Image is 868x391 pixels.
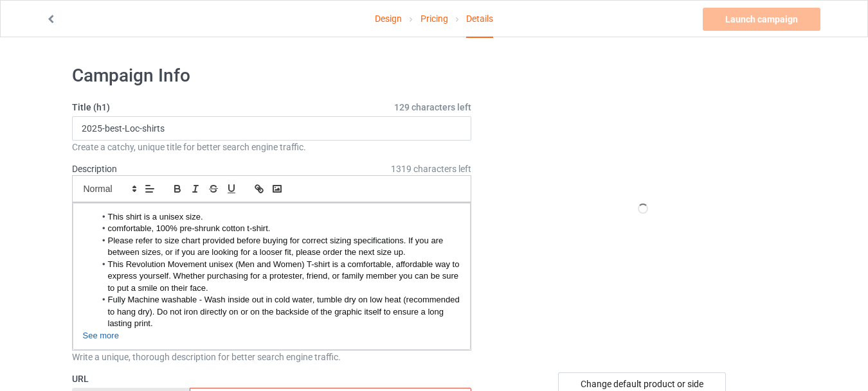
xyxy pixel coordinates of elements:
[72,351,472,363] div: Write a unique, thorough description for better search engine traffic.
[420,1,448,37] a: Pricing
[107,236,445,257] span: Please refer to size chart provided before buying for correct sizing specifications. If you are b...
[394,101,471,114] span: 129 characters left
[72,64,472,87] h1: Campaign Info
[466,1,493,38] div: Details
[83,331,119,340] span: See more
[72,101,472,114] label: Title (h1)
[107,212,203,222] span: This shirt is a unisex size.
[72,372,472,385] label: URL
[375,1,402,37] a: Design
[391,162,471,175] span: 1319 characters left
[107,295,462,328] span: Fully Machine washable - Wash inside out in cold water, tumble dry on low heat (recommended to ha...
[107,259,462,293] span: This Revolution Movement unisex (Men and Women) T-shirt is a comfortable, affordable way to expre...
[107,223,270,233] span: comfortable, 100% pre-shrunk cotton t-shirt.
[72,164,117,174] label: Description
[72,141,472,153] div: Create a catchy, unique title for better search engine traffic.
